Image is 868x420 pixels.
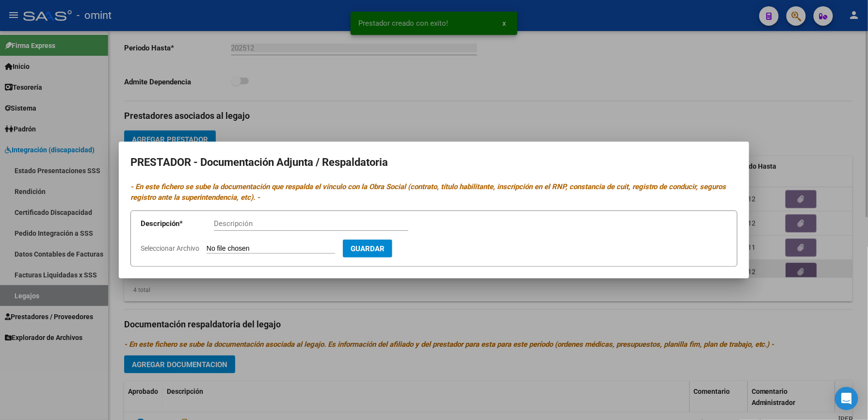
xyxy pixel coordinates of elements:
p: Descripción [141,218,214,229]
i: - En este fichero se sube la documentación que respalda el vínculo con la Obra Social (contrato, ... [130,182,726,202]
div: Open Intercom Messenger [835,387,858,410]
span: Seleccionar Archivo [141,244,199,252]
h2: PRESTADOR - Documentación Adjunta / Respaldatoria [130,153,738,172]
span: Guardar [351,244,385,253]
button: Guardar [343,240,392,258]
